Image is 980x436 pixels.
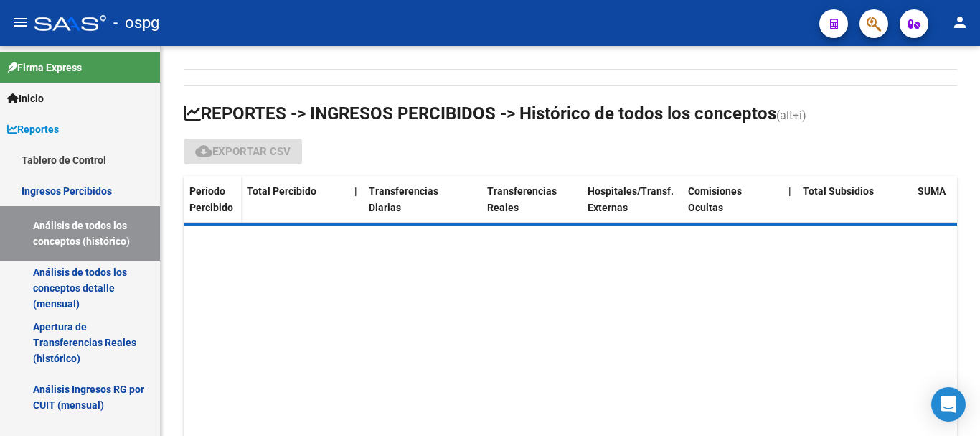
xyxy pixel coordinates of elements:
[487,185,557,213] span: Transferencias Reales
[184,176,241,236] datatable-header-cell: Período Percibido
[918,185,946,197] span: SUMA
[349,176,363,236] datatable-header-cell: |
[682,176,783,236] datatable-header-cell: Comisiones Ocultas
[931,387,966,422] div: Open Intercom Messenger
[7,121,59,137] span: Reportes
[803,185,874,197] span: Total Subsidios
[788,185,791,197] span: |
[241,176,349,236] datatable-header-cell: Total Percibido
[184,139,302,164] button: Exportar CSV
[11,14,29,31] mat-icon: menu
[481,176,582,236] datatable-header-cell: Transferencias Reales
[363,176,463,236] datatable-header-cell: Transferencias Diarias
[797,176,897,236] datatable-header-cell: Total Subsidios
[184,103,776,124] span: REPORTES -> INGRESOS PERCIBIDOS -> Histórico de todos los conceptos
[354,185,357,197] span: |
[776,108,806,122] span: (alt+i)
[195,142,212,159] mat-icon: cloud_download
[7,60,82,75] span: Firma Express
[247,185,316,197] span: Total Percibido
[113,7,159,39] span: - ospg
[588,185,674,213] span: Hospitales/Transf. Externas
[582,176,682,236] datatable-header-cell: Hospitales/Transf. Externas
[195,145,291,158] span: Exportar CSV
[951,14,969,31] mat-icon: person
[369,185,438,213] span: Transferencias Diarias
[7,91,44,106] span: Inicio
[783,176,797,236] datatable-header-cell: |
[688,185,742,213] span: Comisiones Ocultas
[189,185,233,213] span: Período Percibido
